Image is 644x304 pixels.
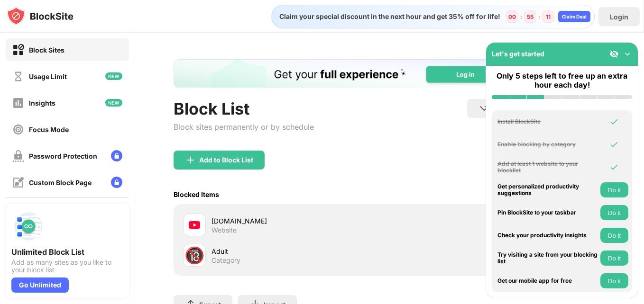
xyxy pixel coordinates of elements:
img: eye-not-visible.svg [609,49,619,59]
div: Insights [29,99,55,107]
div: Install BlockSite [497,118,598,125]
div: Block List [174,99,314,118]
div: : [536,11,542,22]
div: Unlimited Block List [11,247,123,257]
img: new-icon.svg [105,99,122,107]
div: Try visiting a site from your blocking list [497,251,598,265]
div: Enable blocking by category [497,141,598,148]
img: lock-menu.svg [111,177,122,188]
div: Only 5 steps left to free up an extra hour each day! [492,72,632,89]
div: Go Unlimited [11,277,69,293]
img: block-on.svg [12,44,24,56]
div: Custom Block Page [29,179,92,187]
div: 11 [546,13,551,20]
div: Usage Limit [29,72,67,80]
div: Pin BlockSite to your taskbar [497,209,598,216]
img: password-protection-off.svg [12,150,24,162]
div: Adult [212,246,389,256]
img: new-icon.svg [105,72,122,80]
div: Add to Block List [199,156,253,164]
div: 00 [508,13,516,20]
div: 🔞 [184,246,204,265]
img: time-usage-off.svg [12,71,24,82]
div: Category [212,256,240,265]
div: Block sites permanently or by schedule [174,122,314,132]
div: Add as many sites as you like to your block list [11,259,123,274]
img: push-block-list.svg [11,209,46,243]
img: favicons [189,219,200,231]
div: Password Protection [29,152,97,160]
img: customize-block-page-off.svg [12,177,24,188]
div: : [518,11,524,22]
img: logo-blocksite.svg [7,7,74,26]
img: omni-check.svg [609,162,619,172]
div: Login [610,13,628,21]
div: Claim Deal [562,14,587,19]
div: Get personalized productivity suggestions [497,183,598,197]
div: [DOMAIN_NAME] [212,216,389,226]
button: Do it [600,273,628,288]
button: Do it [600,205,628,220]
div: Claim your special discount in the next hour and get 35% off for life! [274,12,500,21]
iframe: Banner [174,59,605,88]
img: insights-off.svg [12,97,24,109]
img: omni-check.svg [609,140,619,149]
img: omni-check.svg [609,117,619,126]
div: Let's get started [492,50,544,58]
button: Do it [600,228,628,243]
div: Focus Mode [29,125,69,134]
img: lock-menu.svg [111,150,122,161]
div: Block Sites [29,46,64,54]
div: Website [212,226,237,234]
div: 55 [527,13,534,20]
div: Blocked Items [174,190,219,198]
div: Check your productivity insights [497,232,598,239]
div: Add at least 1 website to your blocklist [497,161,598,174]
div: Get our mobile app for free [497,277,598,284]
img: omni-setup-toggle.svg [623,49,632,59]
button: Do it [600,250,628,266]
img: focus-off.svg [12,124,24,135]
button: Do it [600,182,628,197]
